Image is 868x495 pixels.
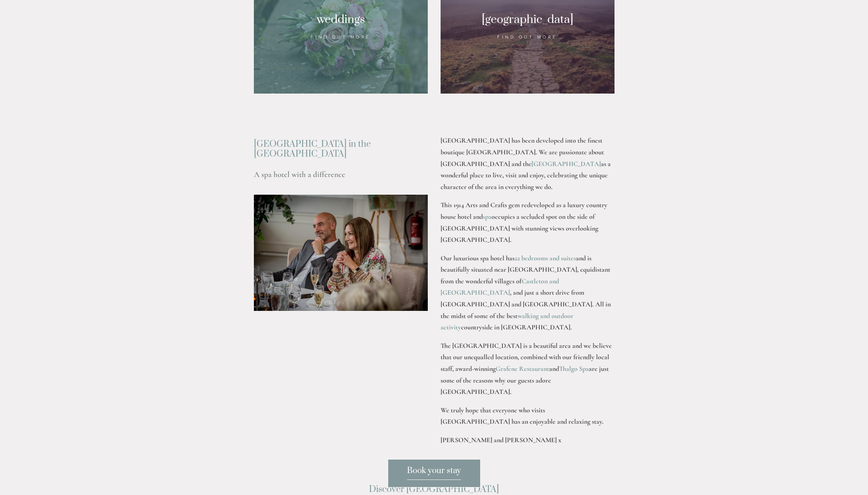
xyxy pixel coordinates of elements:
[407,466,461,480] span: Book your stay
[441,404,615,427] p: We truly hope that everyone who visits [GEOGRAPHIC_DATA] has an enjoyable and relaxing stay.
[254,139,428,159] h2: [GEOGRAPHIC_DATA] in the [GEOGRAPHIC_DATA]
[559,364,589,373] a: Thalgo Spa
[254,484,615,494] h2: Discover [GEOGRAPHIC_DATA]
[441,135,615,192] p: [GEOGRAPHIC_DATA] has been developed into the finest boutique [GEOGRAPHIC_DATA]. We are passionat...
[441,199,615,245] p: This 1914 Arts and Crafts gem redeveloped as a luxury country house hotel and occupies a secluded...
[254,195,428,311] img: Couple during a Dinner at Losehill Restaurant
[483,212,492,221] a: spa
[254,167,428,182] h3: A spa hotel with a difference
[441,434,615,446] p: [PERSON_NAME] and [PERSON_NAME] x
[496,364,549,373] a: Grafene Restaurant
[532,160,601,168] a: [GEOGRAPHIC_DATA]
[441,252,615,333] p: Our luxurious spa hotel has and is beautifully situated near [GEOGRAPHIC_DATA], equidistant from ...
[388,459,481,487] a: Book your stay
[515,254,576,262] a: 22 bedrooms and suites
[441,340,615,398] p: The [GEOGRAPHIC_DATA] is a beautiful area and we believe that our unequalled location, combined w...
